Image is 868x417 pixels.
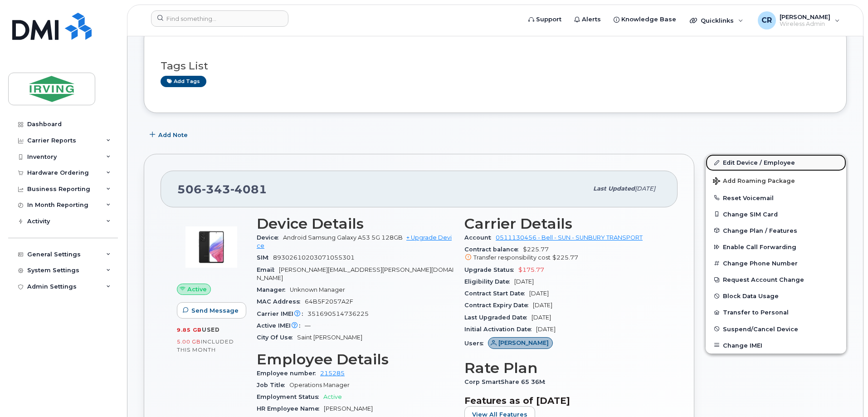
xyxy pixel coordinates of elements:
span: Unknown Manager [290,286,345,293]
span: Knowledge Base [621,15,676,24]
a: Support [522,10,568,29]
h3: Carrier Details [464,216,661,232]
span: HR Employee Name [257,405,324,412]
h3: Employee Details [257,351,454,368]
span: Manager [257,286,290,293]
span: Transfer responsibility cost [473,254,551,261]
span: [PERSON_NAME][EMAIL_ADDRESS][PERSON_NAME][DOMAIN_NAME] [257,266,454,281]
span: City Of Use [257,334,297,341]
span: Support [536,15,561,24]
span: [DATE] [514,278,534,285]
span: Employee number [257,370,320,377]
span: [DATE] [635,185,655,192]
span: Corp SmartShare 65 36M [464,378,550,385]
span: Contract Expiry Date [464,302,533,309]
a: Add tags [161,76,206,87]
span: Add Roaming Package [713,177,795,186]
h3: Rate Plan [464,360,661,376]
span: Android Samsung Galaxy A53 5G 128GB [283,234,403,241]
span: [DATE] [532,314,551,321]
div: Crystal Rowe [751,11,846,29]
button: Change IMEI [706,337,846,353]
span: Contract balance [464,246,523,253]
span: $175.77 [518,266,544,273]
button: Change SIM Card [706,206,846,222]
button: Change Plan / Features [706,222,846,239]
span: 4081 [230,182,267,196]
button: Send Message [177,302,246,319]
button: Transfer to Personal [706,304,846,320]
span: 89302610203071055301 [273,254,355,261]
a: Alerts [568,10,607,29]
span: [PERSON_NAME] [324,405,373,412]
span: included this month [177,338,234,353]
span: Alerts [582,15,601,24]
span: Eligibility Date [464,278,514,285]
h3: Tags List [161,60,830,72]
button: Request Account Change [706,271,846,288]
button: Block Data Usage [706,288,846,304]
span: Quicklinks [701,17,734,24]
span: Wireless Admin [780,20,830,28]
span: Carrier IMEI [257,310,307,317]
span: [DATE] [536,326,556,333]
span: 64B5F2057A2F [305,298,353,305]
span: 351690514736225 [307,310,369,317]
span: Enable Call Forwarding [723,244,796,250]
span: [PERSON_NAME] [498,339,549,347]
button: Add Roaming Package [706,171,846,190]
span: Contract Start Date [464,290,529,297]
a: Edit Device / Employee [706,154,846,171]
span: MAC Address [257,298,305,305]
span: Operations Manager [289,382,350,388]
span: Employment Status [257,393,323,400]
input: Find something... [151,10,288,27]
span: Saint [PERSON_NAME] [297,334,362,341]
span: Send Message [191,306,239,315]
span: Job Title [257,382,289,388]
span: Active IMEI [257,322,305,329]
span: 5.00 GB [177,339,201,345]
span: Device [257,234,283,241]
h3: Device Details [257,216,454,232]
span: Last updated [593,185,635,192]
span: Last Upgraded Date [464,314,532,321]
a: 215285 [320,370,345,377]
span: Account [464,234,496,241]
span: used [202,326,220,333]
a: Knowledge Base [607,10,683,29]
span: 343 [202,182,230,196]
span: Upgrade Status [464,266,518,273]
span: — [305,322,311,329]
span: 506 [177,182,267,196]
span: Email [257,266,279,273]
span: Active [323,393,342,400]
span: Suspend/Cancel Device [723,325,798,332]
div: Quicklinks [683,11,750,29]
span: [DATE] [529,290,549,297]
button: Add Note [144,127,195,143]
button: Reset Voicemail [706,190,846,206]
span: $225.77 [464,246,661,262]
span: CR [761,15,772,26]
a: [PERSON_NAME] [488,340,553,347]
span: Active [187,285,207,294]
span: Initial Activation Date [464,326,536,333]
span: [DATE] [533,302,552,309]
span: Users [464,340,488,347]
button: Enable Call Forwarding [706,239,846,255]
span: [PERSON_NAME] [780,13,830,20]
button: Change Phone Number [706,255,846,271]
h3: Features as of [DATE] [464,395,661,406]
span: Change Plan / Features [723,227,797,234]
img: image20231002-3703462-kjv75p.jpeg [184,220,239,275]
span: SIM [257,254,273,261]
button: Suspend/Cancel Device [706,321,846,337]
span: $225.77 [552,254,578,261]
span: 9.85 GB [177,327,202,333]
span: Add Note [158,131,188,139]
a: 0511130456 - Bell - SUN - SUNBURY TRANSPORT [496,234,643,241]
